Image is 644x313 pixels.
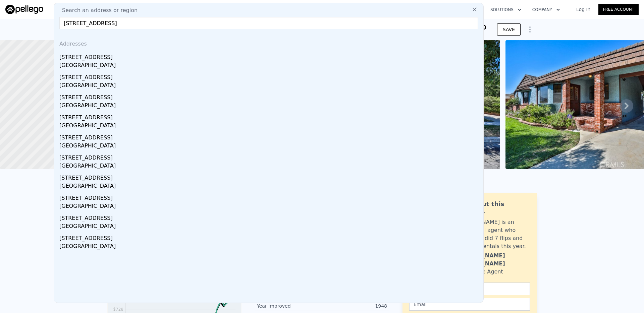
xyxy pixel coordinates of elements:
div: Year Improved [257,303,322,309]
span: Search an address or region [57,6,138,14]
div: [STREET_ADDRESS] [59,232,481,242]
img: Pellego [5,5,43,14]
div: [STREET_ADDRESS] [59,191,481,202]
div: [GEOGRAPHIC_DATA] [59,182,481,191]
div: [GEOGRAPHIC_DATA] [59,222,481,232]
button: Company [527,4,566,16]
div: [GEOGRAPHIC_DATA] [59,162,481,171]
div: [STREET_ADDRESS] [59,171,481,182]
div: [STREET_ADDRESS] [59,51,481,61]
div: 1948 [322,303,387,309]
button: Show Options [523,23,537,36]
div: [STREET_ADDRESS] [59,151,481,162]
button: Solutions [485,4,527,16]
div: [STREET_ADDRESS] [59,91,481,102]
div: Addresses [57,35,481,51]
div: [STREET_ADDRESS] [59,211,481,222]
a: Free Account [598,4,639,15]
div: [GEOGRAPHIC_DATA] [59,102,481,111]
div: Ask about this property [455,199,530,218]
tspan: $813 [113,299,123,304]
div: [PERSON_NAME] is an active local agent who personally did 7 flips and bought 3 rentals this year. [455,218,530,250]
div: [PERSON_NAME] [PERSON_NAME] [455,252,530,268]
input: Email [409,298,530,311]
tspan: $728 [113,307,123,312]
div: [GEOGRAPHIC_DATA] [59,142,481,151]
div: [STREET_ADDRESS] [59,111,481,122]
div: [GEOGRAPHIC_DATA] [59,122,481,131]
button: SAVE [497,23,521,36]
div: [GEOGRAPHIC_DATA] [59,81,481,91]
div: [GEOGRAPHIC_DATA] [59,242,481,252]
div: [STREET_ADDRESS] [59,131,481,142]
a: Log In [568,6,598,13]
div: [GEOGRAPHIC_DATA] [59,61,481,71]
input: Enter an address, city, region, neighborhood or zip code [59,17,478,29]
div: [STREET_ADDRESS] [59,71,481,81]
div: [GEOGRAPHIC_DATA] [59,202,481,211]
